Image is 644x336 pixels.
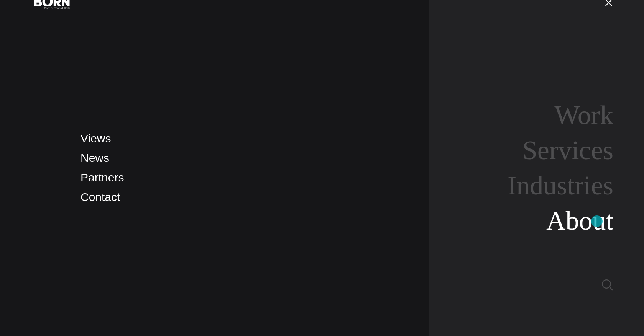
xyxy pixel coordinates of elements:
a: Services [522,135,613,165]
a: Contact [80,191,120,203]
a: Work [554,100,613,130]
a: Industries [508,171,613,200]
a: News [80,152,109,164]
a: About [546,206,613,235]
img: Search [602,279,613,291]
a: Partners [80,171,124,184]
a: Views [80,132,111,145]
